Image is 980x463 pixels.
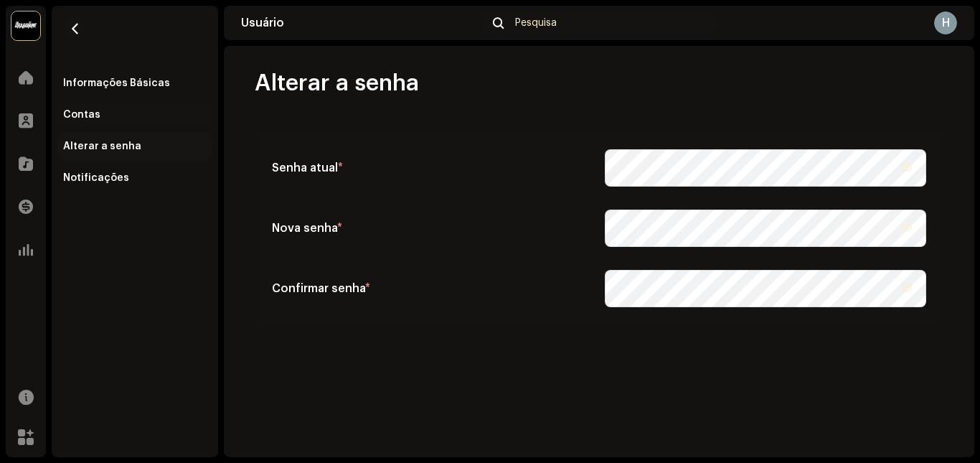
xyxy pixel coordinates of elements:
re-m-nav-item: Notificações [57,164,212,192]
span: Alterar a senha [255,69,419,98]
h5: Senha atual [272,159,593,177]
re-m-nav-item: Informações Básicas [57,69,212,98]
div: Alterar a senha [63,141,141,152]
div: Usuário [241,17,476,29]
re-m-nav-item: Alterar a senha [57,132,212,161]
div: H [934,11,957,34]
h5: Nova senha [272,220,593,237]
div: Contas [63,109,100,121]
div: Notificações [63,172,129,184]
re-m-nav-item: Contas [57,100,212,129]
img: 10370c6a-d0e2-4592-b8a2-38f444b0ca44 [11,11,40,40]
div: Informações Básicas [63,78,170,89]
h5: Confirmar senha [272,280,593,297]
span: Pesquisa [515,17,557,29]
